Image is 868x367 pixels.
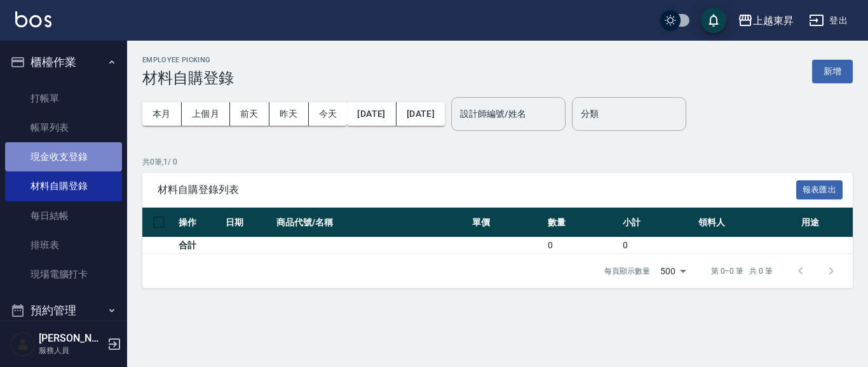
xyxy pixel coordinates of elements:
[733,8,799,34] button: 上越東昇
[5,294,122,327] button: 預約管理
[175,237,222,254] td: 合計
[142,156,853,168] p: 共 0 筆, 1 / 0
[5,113,122,142] a: 帳單列表
[39,332,104,345] h5: [PERSON_NAME]
[15,11,51,27] img: Logo
[10,331,36,357] img: Person
[796,183,843,195] a: 報表匯出
[222,208,273,237] th: 日期
[347,102,396,126] button: [DATE]
[620,237,695,254] td: 0
[175,208,222,237] th: 操作
[753,13,794,29] div: 上越東昇
[5,84,122,113] a: 打帳單
[142,69,234,87] h3: 材料自購登錄
[711,265,773,277] p: 第 0–0 筆 共 0 筆
[5,46,122,79] button: 櫃檯作業
[142,56,234,64] h2: Employee Picking
[5,260,122,289] a: 現場電腦打卡
[397,102,445,126] button: [DATE]
[804,9,853,32] button: 登出
[701,8,726,33] button: save
[796,180,843,200] button: 報表匯出
[5,201,122,230] a: 每日結帳
[812,65,853,77] a: 新增
[604,265,650,277] p: 每頁顯示數量
[469,208,544,237] th: 單價
[545,237,620,254] td: 0
[230,102,269,126] button: 前天
[5,171,122,201] a: 材料自購登錄
[545,208,620,237] th: 數量
[620,208,695,237] th: 小計
[39,345,104,356] p: 服務人員
[5,142,122,171] a: 現金收支登錄
[309,102,348,126] button: 今天
[273,208,469,237] th: 商品代號/名稱
[5,230,122,260] a: 排班表
[269,102,309,126] button: 昨天
[158,183,796,196] span: 材料自購登錄列表
[695,208,798,237] th: 領料人
[812,60,853,83] button: 新增
[182,102,230,126] button: 上個月
[142,102,182,126] button: 本月
[655,254,691,288] div: 500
